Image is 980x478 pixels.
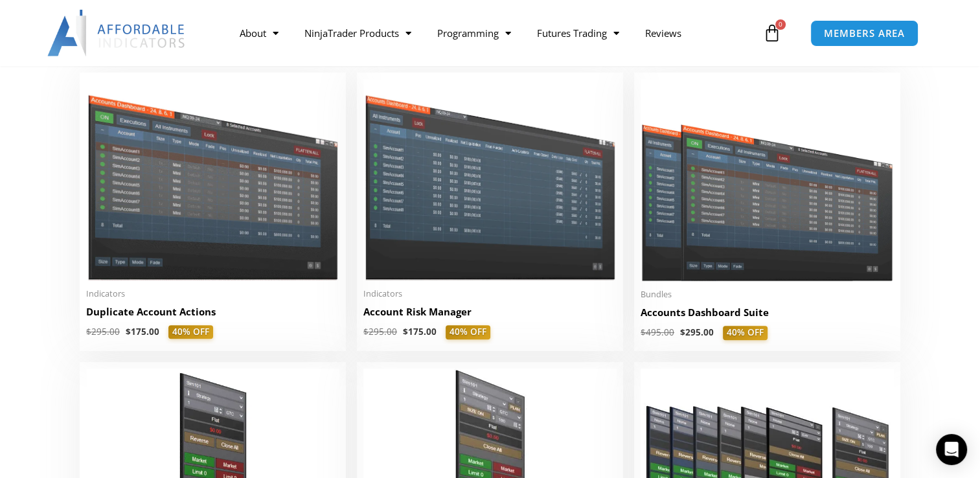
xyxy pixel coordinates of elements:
a: 0 [744,14,801,52]
span: $ [403,326,408,337]
span: 0 [775,19,786,30]
div: Open Intercom Messenger [936,434,967,465]
a: NinjaTrader Products [291,18,424,48]
bdi: 175.00 [126,326,159,337]
nav: Menu [227,18,760,48]
a: Programming [424,18,524,48]
span: 40% OFF [446,325,490,339]
img: Accounts Dashboard Suite [641,79,894,281]
a: Duplicate Account Actions [86,305,339,325]
bdi: 295.00 [363,326,397,337]
bdi: 495.00 [641,326,674,338]
a: Accounts Dashboard Suite [641,306,894,326]
span: 40% OFF [723,326,768,340]
span: $ [680,326,685,338]
a: Reviews [632,18,694,48]
bdi: 175.00 [403,326,437,337]
bdi: 295.00 [680,326,714,338]
a: About [227,18,291,48]
img: Account Risk Manager [363,79,617,280]
a: MEMBERS AREA [810,20,918,47]
span: $ [363,326,369,337]
h2: Account Risk Manager [363,305,617,319]
a: Futures Trading [524,18,632,48]
span: Indicators [363,288,617,299]
span: Indicators [86,288,339,299]
bdi: 295.00 [86,326,120,337]
span: $ [126,326,131,337]
h2: Duplicate Account Actions [86,305,339,319]
img: Duplicate Account Actions [86,79,339,280]
img: LogoAI | Affordable Indicators – NinjaTrader [47,10,187,56]
span: MEMBERS AREA [824,28,905,38]
span: Bundles [641,289,894,300]
a: Account Risk Manager [363,305,617,325]
span: $ [86,326,91,337]
span: 40% OFF [168,325,213,339]
h2: Accounts Dashboard Suite [641,306,894,319]
span: $ [641,326,646,338]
